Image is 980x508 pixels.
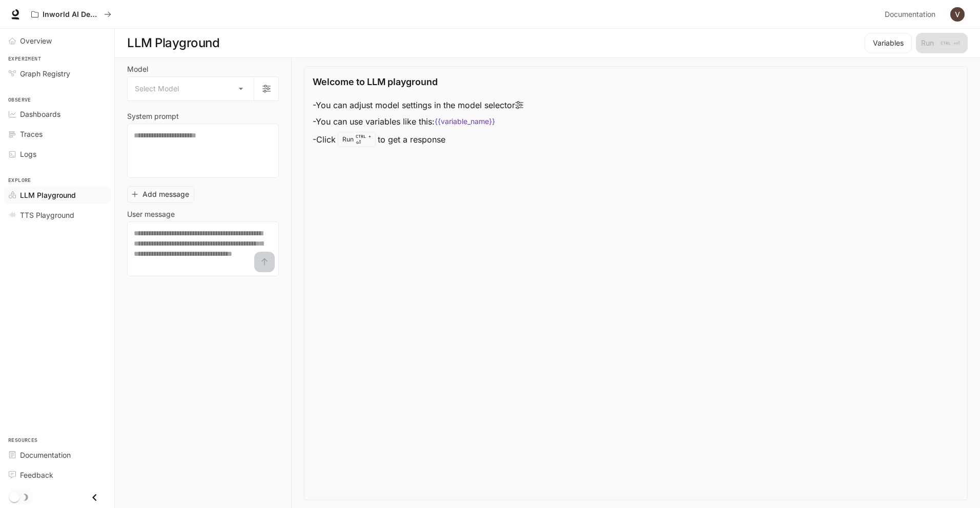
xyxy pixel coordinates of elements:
[313,130,523,149] li: - Click to get a response
[127,211,175,218] p: User message
[20,450,71,460] span: Documentation
[313,113,523,130] li: - You can use variables like this:
[127,186,194,203] button: Add message
[435,116,495,127] code: {{variable_name}}
[356,133,371,139] p: CTRL +
[947,4,968,25] button: User avatar
[135,84,179,94] span: Select Model
[356,133,371,146] p: ⏎
[27,4,116,25] button: All workspaces
[20,68,70,79] span: Graph Registry
[43,10,100,19] p: Inworld AI Demos
[865,33,912,53] button: Variables
[4,186,110,204] a: LLM Playground
[4,105,110,123] a: Dashboards
[4,466,110,484] a: Feedback
[20,470,53,480] span: Feedback
[881,4,943,25] a: Documentation
[4,206,110,224] a: TTS Playground
[4,65,110,83] a: Graph Registry
[127,66,148,73] p: Model
[338,132,376,147] div: Run
[20,129,43,139] span: Traces
[4,32,110,50] a: Overview
[20,190,76,200] span: LLM Playground
[20,149,36,159] span: Logs
[313,97,523,113] li: - You can adjust model settings in the model selector
[950,7,965,22] img: User avatar
[20,210,74,220] span: TTS Playground
[313,75,438,89] p: Welcome to LLM playground
[83,487,106,508] button: Close drawer
[128,77,254,100] div: Select Model
[4,125,110,143] a: Traces
[127,113,179,120] p: System prompt
[885,8,935,21] span: Documentation
[20,109,60,119] span: Dashboards
[9,491,19,502] span: Dark mode toggle
[4,145,110,163] a: Logs
[127,33,219,53] h1: LLM Playground
[4,446,110,464] a: Documentation
[20,35,52,46] span: Overview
